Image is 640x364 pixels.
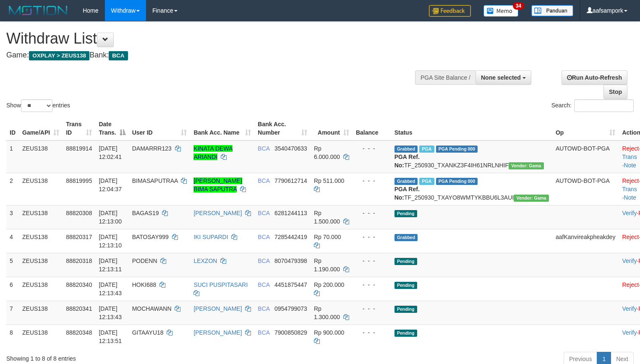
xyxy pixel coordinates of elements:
span: [DATE] 12:04:37 [99,177,122,192]
span: Rp 70.000 [314,234,341,240]
div: - - - [356,177,388,185]
span: Rp 1.300.000 [314,305,340,320]
span: Pending [394,210,417,217]
span: Pending [394,330,417,337]
a: Verify [622,257,637,264]
a: Verify [622,305,637,312]
td: TF_250930_TXAYO8WMTYKBBU6L3AUI [391,173,552,205]
td: 7 [6,301,19,325]
td: 3 [6,205,19,229]
a: Reject [622,234,639,240]
td: AUTOWD-BOT-PGA [552,140,619,173]
a: Verify [622,210,637,216]
td: TF_250930_TXANKZ3F4IH61NRLNHIF [391,140,552,173]
a: Run Auto-Refresh [562,70,627,85]
span: Copy 6281244113 to clipboard [274,210,307,216]
div: - - - [356,281,388,289]
img: panduan.png [531,5,573,16]
span: Rp 1.190.000 [314,257,340,273]
span: Copy 7285442419 to clipboard [274,234,307,240]
span: Grabbed [394,234,418,241]
span: PGA Pending [436,178,478,185]
span: Copy 8070479398 to clipboard [274,257,307,264]
a: Note [624,162,636,169]
a: IKI SUPARDI [193,234,228,240]
div: - - - [356,144,388,153]
span: PGA Pending [436,146,478,153]
span: Marked by aafsolysreylen [419,146,434,153]
span: Vendor URL: https://trx31.1velocity.biz [514,195,549,202]
label: Show entries [6,99,70,112]
span: Grabbed [394,178,418,185]
span: BCA [258,145,269,152]
a: Reject [622,281,639,288]
div: - - - [356,257,388,265]
b: PGA Ref. No: [394,186,420,201]
span: Rp 511.000 [314,177,344,184]
span: Pending [394,282,417,289]
td: ZEUS138 [19,301,63,325]
a: KINATA DEWA ARIANDI [193,145,232,160]
span: Vendor URL: https://trx31.1velocity.biz [509,162,544,169]
a: LEXZON [193,257,217,264]
th: User ID: activate to sort column ascending [129,117,191,140]
span: [DATE] 12:13:51 [99,329,122,344]
span: 88820348 [66,329,92,336]
div: Showing 1 to 8 of 8 entries [6,351,260,363]
td: 8 [6,325,19,348]
button: None selected [475,70,531,85]
span: 34 [513,2,524,10]
label: Search: [551,99,634,112]
div: - - - [356,233,388,241]
span: Copy 0954799073 to clipboard [274,305,307,312]
h4: Game: Bank: [6,51,418,60]
span: BCA [258,329,269,336]
td: ZEUS138 [19,173,63,205]
span: Copy 7790612714 to clipboard [274,177,307,184]
span: BCA [258,257,269,264]
a: Stop [603,85,627,99]
th: Bank Acc. Name: activate to sort column ascending [190,117,254,140]
td: 1 [6,140,19,173]
th: Balance [353,117,391,140]
span: BCA [258,281,269,288]
img: Button%20Memo.svg [483,5,519,17]
span: [DATE] 12:13:10 [99,234,122,249]
th: Game/API: activate to sort column ascending [19,117,63,140]
td: ZEUS138 [19,325,63,348]
span: Rp 900.000 [314,329,344,336]
span: Rp 1.500.000 [314,210,340,225]
span: Pending [394,258,417,265]
span: BATOSAY999 [132,234,169,240]
span: BCA [258,305,269,312]
td: 4 [6,229,19,253]
td: AUTOWD-BOT-PGA [552,173,619,205]
span: BCA [258,177,269,184]
a: Note [624,194,636,201]
th: Status [391,117,552,140]
span: 88820340 [66,281,92,288]
a: [PERSON_NAME] [193,329,242,336]
span: Copy 3540470633 to clipboard [274,145,307,152]
span: BCA [109,51,128,60]
td: ZEUS138 [19,277,63,301]
span: BCA [258,210,269,216]
a: Verify [622,329,637,336]
th: Trans ID: activate to sort column ascending [63,117,95,140]
span: 88819995 [66,177,92,184]
span: Grabbed [394,146,418,153]
td: ZEUS138 [19,229,63,253]
th: Bank Acc. Number: activate to sort column ascending [254,117,311,140]
a: Reject [622,177,639,184]
b: PGA Ref. No: [394,153,420,169]
img: Feedback.jpg [429,5,471,17]
td: ZEUS138 [19,140,63,173]
span: None selected [481,74,521,81]
span: Copy 7900850829 to clipboard [274,329,307,336]
td: aafKanvireakpheakdey [552,229,619,253]
th: Date Trans.: activate to sort column descending [95,117,128,140]
span: PODENN [132,257,157,264]
span: Marked by aafsolysreylen [419,178,434,185]
td: 6 [6,277,19,301]
span: [DATE] 12:02:41 [99,145,122,160]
